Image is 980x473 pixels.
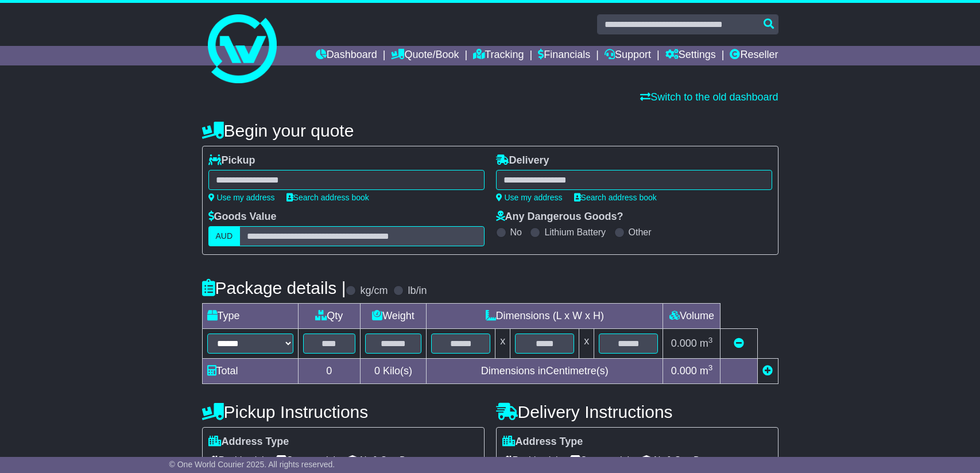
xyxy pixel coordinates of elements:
[202,359,298,384] td: Total
[496,211,623,223] label: Any Dangerous Goods?
[708,336,713,344] sup: 3
[347,451,424,469] span: Air & Sea Depot
[640,91,778,103] a: Switch to the old dashboard
[202,278,346,297] h4: Package details |
[360,304,426,329] td: Weight
[316,46,377,65] a: Dashboard
[700,365,713,377] span: m
[427,304,663,329] td: Dimensions (L x W x H)
[408,285,427,297] label: lb/in
[671,365,697,377] span: 0.000
[496,154,549,167] label: Delivery
[663,304,721,329] td: Volume
[473,46,524,65] a: Tracking
[360,285,388,297] label: kg/cm
[202,402,485,421] h4: Pickup Instructions
[208,193,275,202] a: Use my address
[734,338,744,349] a: Remove this item
[391,46,459,65] a: Quote/Book
[665,46,716,65] a: Settings
[202,121,778,140] h4: Begin your quote
[762,365,773,377] a: Add new item
[629,227,652,238] label: Other
[208,451,264,469] span: Residential
[544,227,606,238] label: Lithium Battery
[208,154,255,167] label: Pickup
[208,211,277,223] label: Goods Value
[502,451,558,469] span: Residential
[169,460,335,469] span: © One World Courier 2025. All rights reserved.
[708,363,713,372] sup: 3
[510,227,522,238] label: No
[730,46,778,65] a: Reseller
[671,338,697,349] span: 0.000
[276,451,335,469] span: Commercial
[579,329,594,359] td: x
[202,304,298,329] td: Type
[641,451,718,469] span: Air & Sea Depot
[208,226,241,246] label: AUD
[496,402,778,421] h4: Delivery Instructions
[298,304,360,329] td: Qty
[570,451,629,469] span: Commercial
[208,436,289,448] label: Address Type
[700,338,713,349] span: m
[605,46,651,65] a: Support
[427,359,663,384] td: Dimensions in Centimetre(s)
[286,193,369,202] a: Search address book
[538,46,590,65] a: Financials
[495,329,510,359] td: x
[374,365,380,377] span: 0
[574,193,657,202] a: Search address book
[360,359,426,384] td: Kilo(s)
[298,359,360,384] td: 0
[496,193,563,202] a: Use my address
[502,436,583,448] label: Address Type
